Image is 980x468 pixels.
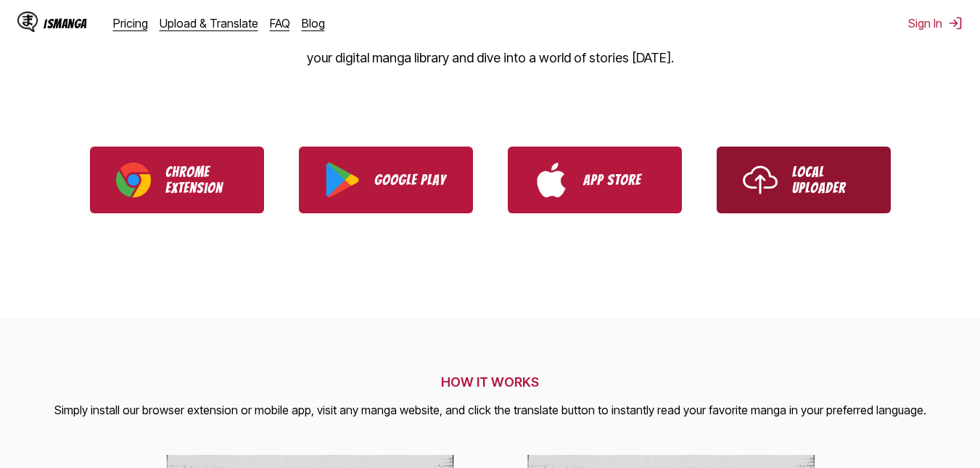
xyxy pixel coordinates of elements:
[44,17,87,30] div: IsManga
[90,147,264,213] a: Download IsManga Chrome Extension
[908,16,963,30] button: Sign In
[113,16,148,30] a: Pricing
[948,16,963,30] img: Sign out
[534,163,569,197] img: App Store logo
[325,163,360,197] img: Google Play logo
[583,172,656,188] p: App Store
[54,401,926,420] p: Simply install our browser extension or mobile app, visit any manga website, and click the transl...
[165,164,238,196] p: Chrome Extension
[54,374,926,390] h2: HOW IT WORKS
[160,16,258,30] a: Upload & Translate
[302,16,325,30] a: Blog
[792,164,865,196] p: Local Uploader
[17,12,38,32] img: IsManga Logo
[508,147,682,213] a: Download IsManga from App Store
[717,147,891,213] a: Use IsManga Local Uploader
[17,12,113,35] a: IsManga LogoIsManga
[374,172,447,188] p: Google Play
[270,16,290,30] a: FAQ
[299,147,473,213] a: Download IsManga from Google Play
[743,163,778,197] img: Upload icon
[116,163,151,197] img: Chrome logo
